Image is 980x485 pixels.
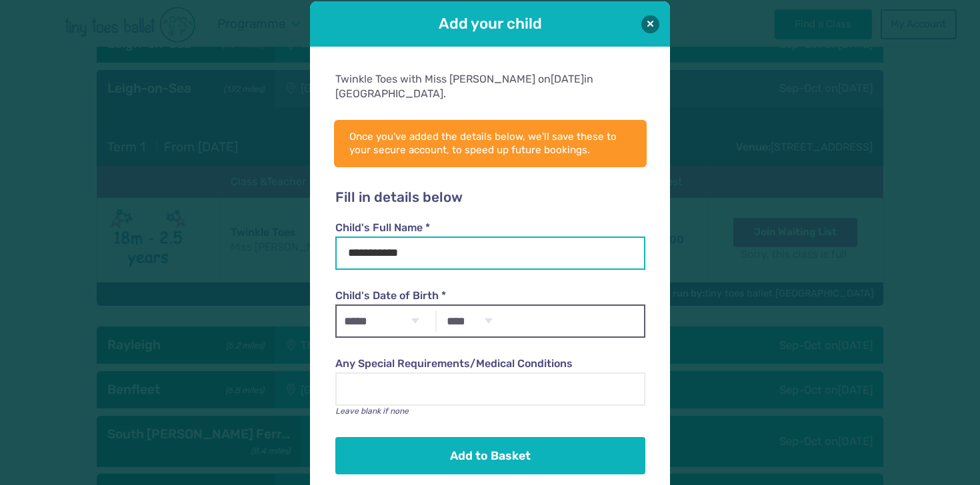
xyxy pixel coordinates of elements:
[335,406,645,417] p: Leave blank if none
[551,73,584,85] span: [DATE]
[335,221,645,235] label: Child's Full Name *
[335,288,645,303] label: Child's Date of Birth *
[335,189,645,207] h2: Fill in details below
[349,130,631,157] p: Once you've added the details below, we'll save these to your secure account, to speed up future ...
[347,13,633,34] h1: Add your child
[335,72,645,102] div: Twinkle Toes with Miss [PERSON_NAME] on in [GEOGRAPHIC_DATA].
[335,437,645,474] button: Add to Basket
[335,356,645,371] label: Any Special Requirements/Medical Conditions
